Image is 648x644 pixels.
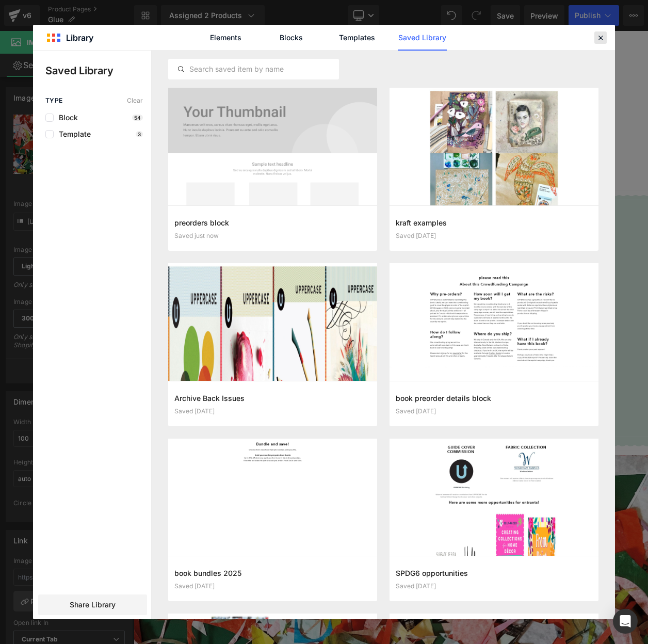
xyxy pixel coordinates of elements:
p: UPPERCASE has a great track record! We've produced 12 original books in the Encyclopedia series w... [413,310,583,384]
span: Type [45,97,63,104]
p: 3 [136,131,143,137]
div: Saved [DATE] [174,408,371,415]
span: Clear [127,97,143,104]
h1: Where do you ship? [227,355,397,363]
span: Template [54,130,91,138]
div: Saved [DATE] [396,232,592,239]
div: Open Intercom Messenger [613,609,638,634]
span: for the latest news about this and other projects. [41,422,200,456]
p: 54 [132,115,143,121]
div: Saved just now [174,232,371,239]
h3: Archive Back Issues [174,393,371,404]
p: This book will be released in late [DATE]. Please allow 3-6 weeks for delivery. [227,310,397,335]
a: Blocks [267,25,316,51]
div: Saved [DATE] [174,583,371,590]
span: [PERSON_NAME] [41,163,98,170]
span: [PERSON_NAME] [459,163,516,170]
h1: How do I follow along? [41,405,212,413]
h3: book preorder details block [396,393,592,404]
a: newsletter [146,422,189,431]
p: Saved Library [45,63,151,78]
h3: book bundles 2025 [174,568,371,578]
a: Templates [332,25,381,51]
span: Block [54,114,78,122]
span: Please also sign up for my [41,422,146,431]
p: We ship in [GEOGRAPHIC_DATA] and the [GEOGRAPHIC_DATA]. We can ship internationally to the [GEOGR... [227,371,397,482]
div: Saved [DATE] [396,583,592,590]
span: Share Library [70,600,116,610]
span: [PERSON_NAME] [320,163,377,170]
a: Saved Library [398,25,447,51]
h1: What are the risks? [413,294,583,302]
div: To enrich screen reader interactions, please activate Accessibility in Grammarly extension settings [227,310,397,347]
span: [PERSON_NAME] [181,163,237,170]
h1: How soon will I get my book? [227,294,397,302]
h3: SPDG6 opportunities [396,568,592,578]
input: Search saved item by name [169,63,338,75]
a: Elements [201,25,250,51]
h1: Why pre-orders? [41,294,212,302]
h3: kraft examples [396,217,592,228]
p: UPPERCASE is committed to producing Volume G: Glue. Your pre-orders help fund the editorial and p... [41,310,212,384]
h3: preorders block [174,217,371,228]
div: Saved [DATE] [396,408,592,415]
